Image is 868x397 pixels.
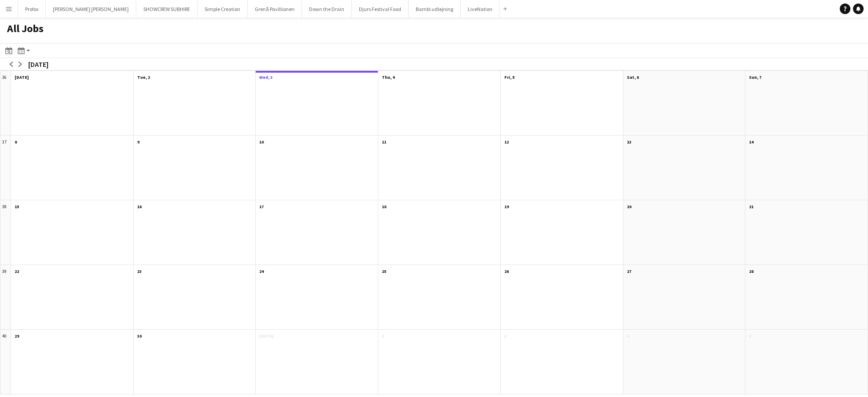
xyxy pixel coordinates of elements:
span: 11 [382,139,386,145]
span: 26 [504,268,509,274]
span: 12 [504,139,509,145]
span: 29 [15,333,19,339]
div: 37 [0,136,11,200]
span: 20 [627,204,631,210]
button: Grenå Pavillionen [248,0,302,18]
span: [DATE] [15,74,29,80]
span: Sat, 6 [627,74,639,80]
button: Down the Drain [302,0,352,18]
span: Tue, 2 [137,74,150,80]
span: 16 [137,204,142,210]
div: 40 [0,330,11,394]
span: 18 [382,204,386,210]
span: 25 [382,268,386,274]
span: 10 [259,139,264,145]
span: 3 [504,333,507,339]
span: 24 [259,268,264,274]
span: 15 [15,204,19,210]
div: 36 [0,71,11,136]
button: [PERSON_NAME] [PERSON_NAME] [46,0,136,18]
div: [DATE] [28,60,48,69]
div: 38 [0,200,11,265]
span: 28 [749,268,753,274]
span: 27 [627,268,631,274]
span: Sun, 7 [749,74,761,80]
button: Bambi udlejning [409,0,461,18]
div: 39 [0,265,11,330]
span: 5 [749,333,751,339]
span: 22 [15,268,19,274]
span: 9 [137,139,139,145]
span: 23 [137,268,142,274]
span: [DATE] [259,333,273,339]
span: 19 [504,204,509,210]
span: 17 [259,204,264,210]
span: 2 [382,333,384,339]
span: 13 [627,139,631,145]
button: LiveNation [461,0,500,18]
button: Simple Creation [197,0,248,18]
span: Thu, 4 [382,74,395,80]
span: 4 [627,333,629,339]
span: Wed, 3 [259,74,272,80]
button: SHOWCREW SUBHIRE [136,0,197,18]
button: Profox [18,0,46,18]
span: 8 [15,139,17,145]
button: Djurs Festival Food [352,0,409,18]
span: 21 [749,204,753,210]
span: 14 [749,139,753,145]
span: Fri, 5 [504,74,514,80]
span: 30 [137,333,142,339]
